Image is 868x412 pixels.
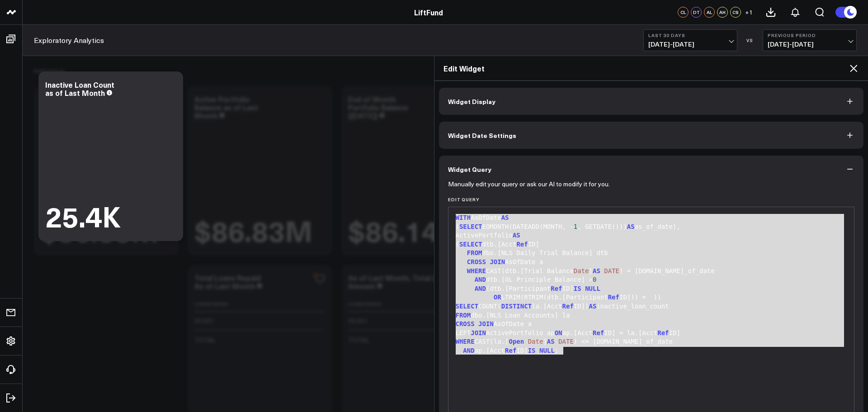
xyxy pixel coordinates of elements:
div: End of Month Portfolio Balance ([DATE]) [348,94,408,120]
div: Total Loans Repaid As of Last Month [194,273,261,291]
span: Ref [505,347,516,354]
span: Ref [657,329,669,336]
span: AS [501,214,509,221]
div: AsOfDate a [453,320,850,329]
span: [DATE] - [DATE] [648,41,732,48]
div: Active Portfolio Balance as of Last Month [194,94,258,120]
div: Portfolio [34,61,65,81]
span: JOIN [490,258,505,265]
a: LiftFund [414,7,443,17]
span: Date [574,267,589,275]
div: DT [691,7,702,18]
span: JOIN [478,320,494,327]
div: TOTAL [194,336,216,345]
button: Previous Period[DATE]-[DATE] [763,29,857,51]
div: VS [742,38,758,43]
th: Loans Repaid [194,297,324,312]
span: DATE [604,267,619,275]
div: dbo.[NLS Loan Accounts] la [453,311,850,320]
div: $86.83M [41,216,159,244]
span: AS [513,232,520,239]
div: LTRIM(RTRIM(dtb.[Participant ID])) = )) [453,293,850,302]
span: ON [555,329,562,336]
span: Widget Query [448,166,491,173]
span: CROSS [456,320,475,327]
span: DISTINCT [501,303,532,310]
span: AS [589,303,597,310]
span: [DATE] - [DATE] [768,41,852,48]
div: AH [717,7,728,18]
span: FROM [456,312,471,319]
div: CL [678,7,689,18]
b: Previous Period [768,33,852,38]
span: AND [475,285,486,292]
button: Widget Date Settings [439,122,864,149]
span: AND [475,276,486,283]
span: Date [528,338,543,345]
span: 0 [593,276,596,283]
div: 20,331 [348,316,368,325]
span: Ref [551,285,562,292]
button: +1 [743,7,754,18]
div: $86.83M [194,216,312,244]
label: Edit Query [448,197,855,202]
h2: Edit Widget [443,63,849,73]
a: Exploratory Analytics [34,35,104,45]
span: OR [494,294,501,301]
span: NULL [585,285,600,292]
div: ( EOMONTH(DATEADD(MONTH, - , GETDATE())) as_of_date), [453,223,850,232]
span: + 1 [745,9,753,15]
span: AND [463,347,474,354]
div: ( dtb.[Acct ID] [453,240,850,249]
button: Widget Query [439,156,864,183]
div: (dtb.[Participant ID] [453,284,850,294]
div: $86.14M [348,216,466,244]
span: AS [627,223,635,230]
div: AsOfDate [453,213,850,223]
div: AsOfDate a [453,258,850,267]
p: Manually edit your query or ask our AI to modify it for you. [448,180,610,188]
span: Widget Date Settings [448,132,516,139]
span: SELECT [459,241,482,248]
span: SELECT [456,303,479,310]
span: DATE [558,338,574,345]
span: IS [528,347,536,354]
div: 25.4K [45,202,121,230]
div: TOTAL [348,336,369,345]
button: Widget Display [439,88,864,115]
span: '' [646,294,654,301]
th: Loans Repaid [348,297,439,312]
span: WHERE [456,338,475,345]
span: FROM [467,249,482,256]
div: CAST(dtb.[Trial Balance ] ) = [DOMAIN_NAME]_of_date [453,267,850,276]
div: CAST(la.[ ] ) <= [DOMAIN_NAME]_of_date [453,337,850,346]
span: CROSS [467,258,486,265]
span: IS [574,285,581,292]
div: 20,331 [194,316,214,325]
div: dtb.[GL Principle Balance] > [453,275,850,284]
div: AL [704,7,715,18]
div: Inactive Loan Count as of Last Month [45,80,114,98]
span: AS [547,338,555,345]
span: AS [593,267,600,275]
span: Ref [562,303,574,310]
button: Last 30 Days[DATE]-[DATE] [643,29,737,51]
span: JOIN [471,329,486,336]
div: CS [730,7,741,18]
span: NULL [539,347,555,354]
div: As of Last Month, Total Loans Repaid and Original Total Loan Amount [348,273,561,291]
span: Ref [593,329,604,336]
span: Widget Display [448,98,495,105]
div: LEFT ActivePortfolio ap ap.[Acct ID] = la.[Acct ID] [453,329,850,338]
div: ActivePortfolio [453,231,850,240]
span: Ref [516,241,528,248]
div: dbo.[NLS Daily Trial Balance] dtb [453,249,850,258]
div: COUNT( la.[Acct ID]) inactive_loan_count [453,302,850,311]
span: WHERE [467,267,486,275]
span: Open [509,338,524,345]
b: Last 30 Days [648,33,732,38]
div: ap.[Acct ID] ; [453,346,850,355]
span: SELECT [459,223,482,230]
span: WITH [456,214,471,221]
span: Ref [608,294,619,301]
